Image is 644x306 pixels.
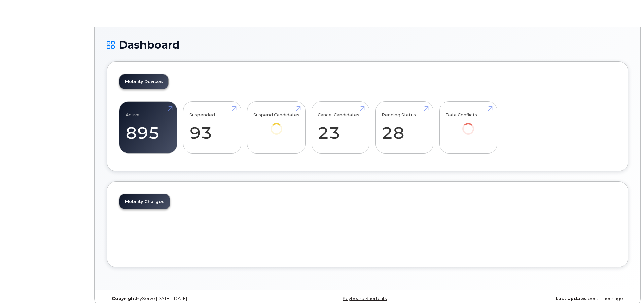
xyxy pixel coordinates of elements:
a: Data Conflicts [445,105,491,144]
h1: Dashboard [107,39,628,51]
strong: Last Update [556,296,585,301]
a: Active 895 [126,105,171,150]
a: Keyboard Shortcuts [343,296,387,301]
div: MyServe [DATE]–[DATE] [107,296,281,301]
a: Cancel Candidates 23 [318,105,363,150]
a: Suspended 93 [189,105,235,150]
div: about 1 hour ago [454,296,628,301]
a: Mobility Devices [119,74,168,89]
strong: Copyright [112,296,136,301]
a: Pending Status 28 [382,105,427,150]
a: Suspend Candidates [253,105,299,144]
a: Mobility Charges [119,194,170,209]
